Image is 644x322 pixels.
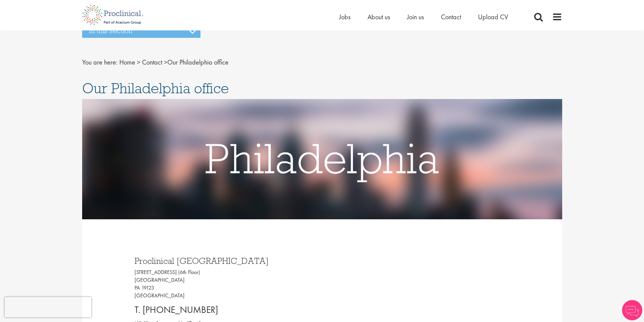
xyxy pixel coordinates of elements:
p: T. [PHONE_NUMBER] [135,303,317,317]
span: > [164,58,167,67]
a: About us [367,13,390,21]
h3: In this section [82,24,200,38]
span: You are here: [82,58,118,67]
img: Chatbot [622,300,642,320]
a: Upload CV [478,13,508,21]
a: Contact [441,13,461,21]
p: [STREET_ADDRESS] (6th Floor) [GEOGRAPHIC_DATA] PA 19123 [GEOGRAPHIC_DATA] [135,269,317,299]
iframe: reCAPTCHA [5,297,91,317]
h3: Proclinical [GEOGRAPHIC_DATA] [135,256,317,265]
a: breadcrumb link to Home [119,58,135,67]
a: Join us [407,13,424,21]
span: Our Philadelphia office [82,79,229,97]
a: Jobs [339,13,351,21]
span: > [137,58,140,67]
span: Our Philadelphia office [119,58,229,67]
a: breadcrumb link to Contact [142,58,162,67]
